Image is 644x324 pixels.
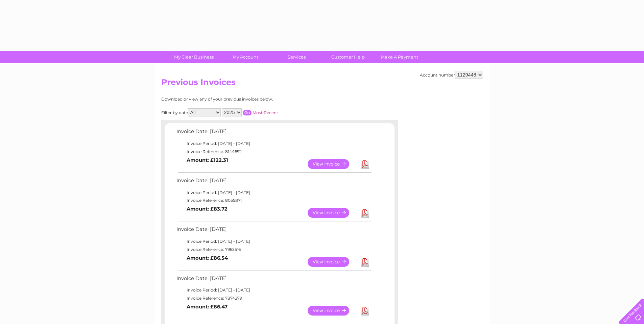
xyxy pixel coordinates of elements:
[187,304,228,310] b: Amount: £86.47
[175,139,373,148] td: Invoice Period: [DATE] - [DATE]
[217,51,273,63] a: My Account
[175,274,373,286] td: Invoice Date: [DATE]
[175,176,373,189] td: Invoice Date: [DATE]
[361,257,369,267] a: Download
[175,245,373,254] td: Invoice Reference: 7965516
[361,208,369,218] a: Download
[175,127,373,139] td: Invoice Date: [DATE]
[320,51,376,63] a: Customer Help
[187,206,228,212] b: Amount: £83.72
[175,237,373,245] td: Invoice Period: [DATE] - [DATE]
[253,110,278,115] a: Most Recent
[308,159,357,169] a: View
[308,306,357,316] a: View
[308,208,357,218] a: View
[161,97,339,102] div: Download or view any of your previous invoices below.
[308,257,357,267] a: View
[166,51,222,63] a: My Clear Business
[361,306,369,316] a: Download
[175,148,373,156] td: Invoice Reference: 8144692
[269,51,325,63] a: Services
[187,255,228,261] b: Amount: £86.54
[161,108,339,116] div: Filter by date
[175,189,373,197] td: Invoice Period: [DATE] - [DATE]
[175,225,373,237] td: Invoice Date: [DATE]
[420,71,483,79] div: Account number
[361,159,369,169] a: Download
[175,286,373,294] td: Invoice Period: [DATE] - [DATE]
[187,157,228,163] b: Amount: £122.31
[372,51,427,63] a: Make A Payment
[175,196,373,204] td: Invoice Reference: 8055871
[161,78,483,90] h2: Previous Invoices
[175,294,373,302] td: Invoice Reference: 7874279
